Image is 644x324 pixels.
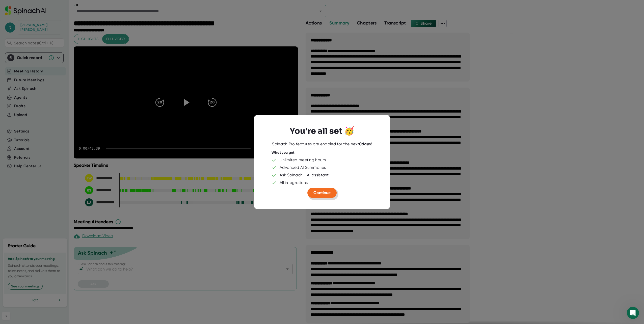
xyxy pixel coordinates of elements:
div: Advanced AI Summaries [280,165,326,170]
h3: You're all set 🥳 [290,126,354,136]
iframe: Intercom live chat [627,307,639,319]
div: Unlimited meeting hours [280,157,326,163]
div: Spinach Pro features are enabled for the next [272,142,372,147]
div: All integrations [280,180,308,185]
div: Ask Spinach - AI assistant [280,173,329,178]
b: 0 days! [359,142,372,146]
div: What you get: [272,150,296,155]
button: Continue [307,188,337,198]
span: Continue [313,190,331,195]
